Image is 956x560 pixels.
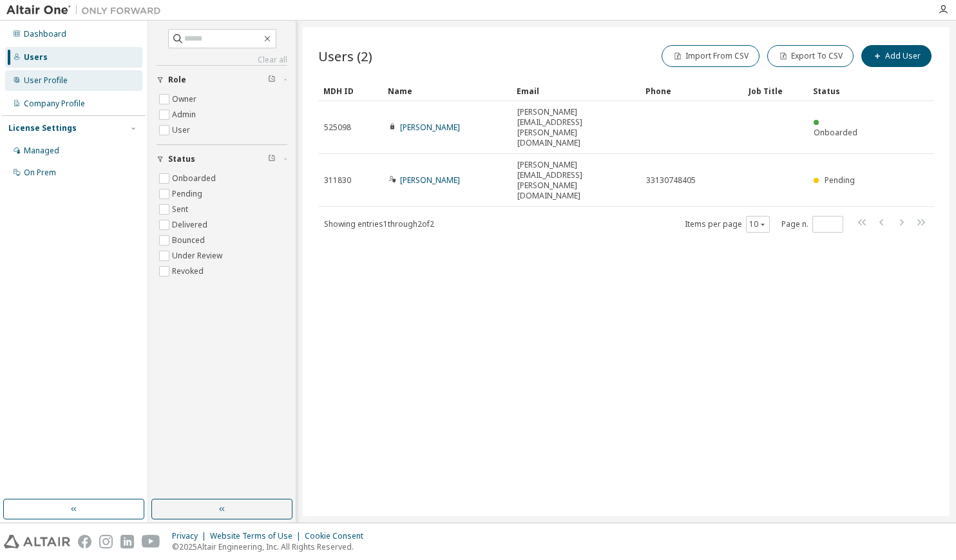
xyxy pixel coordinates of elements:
[172,107,198,122] label: Admin
[24,168,56,178] div: On Prem
[210,531,305,541] div: Website Terms of Use
[157,66,287,94] button: Role
[324,122,351,133] span: 525098
[323,81,378,101] div: MDH ID
[517,107,635,148] span: [PERSON_NAME][EMAIL_ADDRESS][PERSON_NAME][DOMAIN_NAME]
[172,122,193,138] label: User
[172,233,207,248] label: Bounced
[172,264,206,279] label: Revoked
[324,175,351,186] span: 311830
[168,75,186,85] span: Role
[4,535,70,548] img: altair_logo.svg
[172,541,371,552] p: © 2025 Altair Engineering, Inc. All Rights Reserved.
[157,55,287,65] a: Clear all
[172,171,218,186] label: Onboarded
[24,52,48,63] div: Users
[324,218,434,229] span: Showing entries 1 through 2 of 2
[120,535,134,548] img: linkedin.svg
[172,217,210,233] label: Delivered
[157,145,287,173] button: Status
[685,216,770,233] span: Items per page
[825,175,855,186] span: Pending
[662,45,760,67] button: Import From CSV
[24,99,85,109] div: Company Profile
[268,154,276,164] span: Clear filter
[749,81,803,101] div: Job Title
[24,75,68,86] div: User Profile
[400,122,460,133] a: [PERSON_NAME]
[813,81,867,101] div: Status
[24,146,59,156] div: Managed
[8,123,77,133] div: License Settings
[78,535,91,548] img: facebook.svg
[814,127,857,138] span: Onboarded
[388,81,506,101] div: Name
[749,219,767,229] button: 10
[172,186,205,202] label: Pending
[861,45,932,67] button: Add User
[645,81,738,101] div: Phone
[99,535,113,548] img: instagram.svg
[517,81,635,101] div: Email
[318,47,372,65] span: Users (2)
[172,248,225,264] label: Under Review
[646,175,696,186] span: 33130748405
[268,75,276,85] span: Clear filter
[142,535,160,548] img: youtube.svg
[400,175,460,186] a: [PERSON_NAME]
[6,4,167,17] img: Altair One
[781,216,843,233] span: Page n.
[24,29,66,39] div: Dashboard
[168,154,195,164] span: Status
[767,45,854,67] button: Export To CSV
[517,160,635,201] span: [PERSON_NAME][EMAIL_ADDRESS][PERSON_NAME][DOMAIN_NAME]
[305,531,371,541] div: Cookie Consent
[172,531,210,541] div: Privacy
[172,202,191,217] label: Sent
[172,92,199,107] label: Owner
